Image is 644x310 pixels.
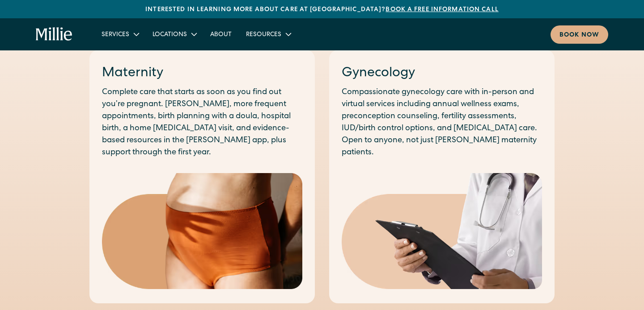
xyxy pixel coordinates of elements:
div: Services [102,30,129,40]
div: Book now [559,31,599,40]
p: Compassionate gynecology care with in-person and virtual services including annual wellness exams... [342,87,542,159]
a: Book now [551,25,608,44]
div: Services [94,27,145,41]
img: Close-up of a woman's midsection wearing high-waisted postpartum underwear, highlighting comfort ... [102,173,302,289]
a: Gynecology [342,67,415,80]
img: Medical professional in a white coat holding a clipboard, representing expert care and diagnosis ... [342,173,542,289]
a: Book a free information call [386,7,498,13]
p: Complete care that starts as soon as you find out you’re pregnant. [PERSON_NAME], more frequent a... [102,87,302,159]
a: home [36,27,73,41]
div: Resources [239,27,297,41]
div: Locations [153,30,187,40]
a: Maternity [102,67,163,80]
div: Locations [145,27,203,41]
a: About [203,27,239,41]
div: Resources [246,30,281,40]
